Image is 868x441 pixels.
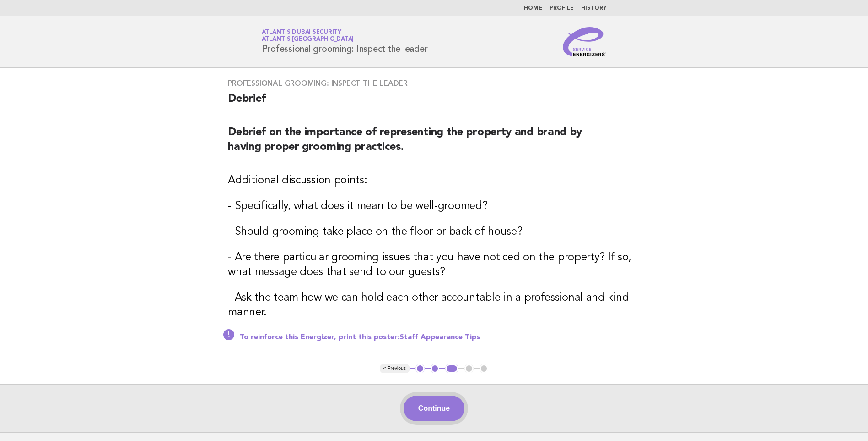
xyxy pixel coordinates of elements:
[228,92,640,114] h2: Debrief
[563,27,607,56] img: Service Energizers
[228,250,640,280] h3: - Are there particular grooming issues that you have noticed on the property? If so, what message...
[262,29,354,42] a: Atlantis Dubai SecurityAtlantis [GEOGRAPHIC_DATA]
[380,364,410,373] button: < Previous
[228,79,640,88] h3: Professional grooming: Inspect the leader
[415,364,425,373] button: 1
[581,6,607,11] a: History
[228,173,640,188] h3: Additional discussion points:
[228,125,640,162] h2: Debrief on the importance of representing the property and brand by having proper grooming practi...
[404,396,464,421] button: Continue
[445,364,458,373] button: 3
[240,333,640,342] p: To reinforce this Energizer, print this poster:
[262,30,428,54] h1: Professional grooming: Inspect the leader
[524,6,542,11] a: Home
[228,199,640,214] h3: - Specifically, what does it mean to be well-groomed?
[228,225,640,239] h3: - Should grooming take place on the floor or back of house?
[550,6,574,11] a: Profile
[399,334,480,341] a: Staff Appearance Tips
[262,37,354,43] span: Atlantis [GEOGRAPHIC_DATA]
[431,364,440,373] button: 2
[228,291,640,320] h3: - Ask the team how we can hold each other accountable in a professional and kind manner.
